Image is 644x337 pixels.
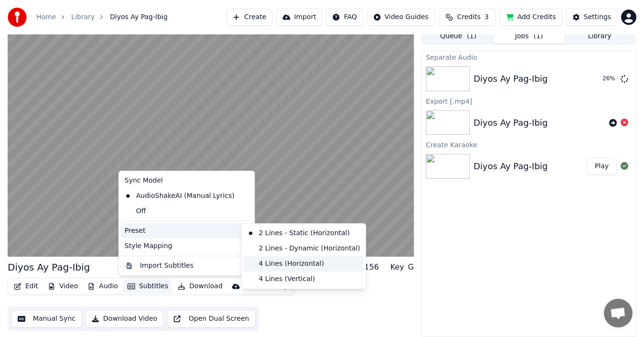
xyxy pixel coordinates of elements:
[276,9,322,26] button: Import
[364,261,379,273] div: 156
[110,12,168,22] span: Diyos Ay Pag-Ibig
[84,280,122,293] button: Audio
[467,32,476,41] span: ( 1 )
[566,9,617,26] button: Settings
[124,280,172,293] button: Subtitles
[243,256,364,272] div: 4 Lines (Horizontal)
[174,280,226,293] button: Download
[326,9,363,26] button: FAQ
[36,12,168,22] nav: breadcrumb
[439,9,496,26] button: Credits3
[500,9,562,26] button: Add Credits
[408,261,414,273] div: G
[243,241,364,256] div: 2 Lines - Dynamic (Horizontal)
[167,310,255,327] button: Open Dual Screen
[11,310,82,327] button: Manual Sync
[8,8,27,27] img: youka
[474,160,548,173] div: Diyos Ay Pag-Ibig
[44,280,82,293] button: Video
[8,261,90,274] div: Diyos Ay Pag-Ibig
[85,310,163,327] button: Download Video
[243,272,364,287] div: 4 Lines (Vertical)
[243,226,364,241] div: 2 Lines - Static (Horizontal)
[494,30,564,43] button: Jobs
[71,12,95,22] a: Library
[587,158,617,175] button: Play
[121,239,253,254] div: Style Mapping
[367,9,435,26] button: Video Guides
[121,204,253,219] div: Off
[604,299,633,327] div: Open chat
[423,30,494,43] button: Queue
[121,223,253,239] div: Preset
[584,12,611,22] div: Settings
[422,139,636,150] div: Create Karaoke
[602,75,617,83] div: 26 %
[36,12,56,22] a: Home
[422,95,636,107] div: Export [.mp4]
[121,188,238,204] div: AudioShakeAI (Manual Lyrics)
[474,116,548,130] div: Diyos Ay Pag-Ibig
[534,32,543,41] span: ( 1 )
[391,261,404,273] div: Key
[457,12,480,22] span: Credits
[485,12,489,22] span: 3
[226,9,273,26] button: Create
[564,30,635,43] button: Library
[121,173,253,188] div: Sync Model
[10,280,42,293] button: Edit
[474,72,548,86] div: Diyos Ay Pag-Ibig
[140,261,193,271] div: Import Subtitles
[422,51,636,63] div: Separate Audio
